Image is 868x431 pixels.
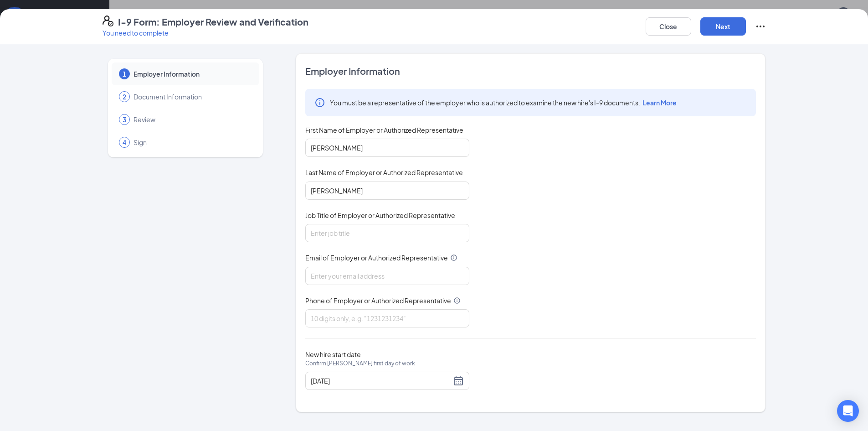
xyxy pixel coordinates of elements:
[305,139,469,157] input: Enter your first name
[103,16,113,26] svg: FormI9EVerifyIcon
[305,309,469,327] input: 10 digits only, e.g. "1231231234"
[305,65,756,78] span: Employer Information
[837,400,859,422] div: Open Intercom Messenger
[305,359,415,368] span: Confirm [PERSON_NAME] first day of work
[642,99,677,107] span: Learn More
[305,267,469,285] input: Enter your email address
[453,297,461,304] svg: Info
[305,211,455,220] span: Job Title of Employer or Authorized Representative
[123,138,126,147] span: 4
[134,92,250,101] span: Document Information
[123,115,126,124] span: 3
[305,224,469,242] input: Enter job title
[640,99,677,107] a: Learn More
[646,17,691,36] button: Close
[305,168,463,177] span: Last Name of Employer or Authorized Representative
[700,17,746,36] button: Next
[305,296,451,305] span: Phone of Employer or Authorized Representative
[305,182,469,200] input: Enter your last name
[134,138,250,147] span: Sign
[755,21,766,32] svg: Ellipses
[311,376,451,386] input: 08/27/2025
[314,97,325,108] svg: Info
[134,69,250,78] span: Employer Information
[305,125,463,135] span: First Name of Employer or Authorized Representative
[450,254,457,261] svg: Info
[103,28,308,37] p: You need to complete
[123,69,126,78] span: 1
[118,16,308,28] h4: I-9 Form: Employer Review and Verification
[305,350,415,377] span: New hire start date
[305,253,448,262] span: Email of Employer or Authorized Representative
[123,92,126,101] span: 2
[134,115,250,124] span: Review
[330,98,677,107] span: You must be a representative of the employer who is authorized to examine the new hire's I-9 docu...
